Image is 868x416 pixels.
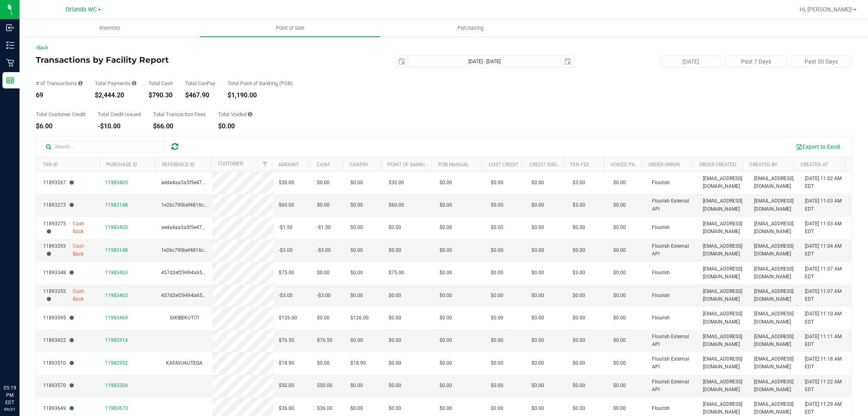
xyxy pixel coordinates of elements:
[6,41,14,49] inline-svg: Inventory
[489,162,518,167] a: Cust Credit
[754,175,796,190] span: [EMAIL_ADDRESS][DOMAIN_NAME]
[652,355,693,371] span: Flourish External API
[153,123,206,130] div: $66.00
[73,220,95,236] span: Cash Back
[800,6,853,13] span: Hi, [PERSON_NAME]!
[317,359,330,367] span: $0.00
[350,292,363,299] span: $0.00
[491,337,503,344] span: $0.00
[754,242,796,258] span: [EMAIL_ADDRESS][DOMAIN_NAME]
[350,359,366,367] span: $18.90
[265,24,315,32] span: Point of Sale
[573,359,585,367] span: $0.00
[531,224,544,231] span: $0.00
[754,310,796,326] span: [EMAIL_ADDRESS][DOMAIN_NAME]
[350,405,363,412] span: $0.00
[317,179,330,187] span: $0.00
[562,56,573,67] span: select
[573,224,585,231] span: $0.00
[42,162,58,167] a: TXN ID
[699,162,743,167] a: Order Created By
[387,162,445,167] a: Point of Banking (POB)
[350,314,369,322] span: $126.00
[660,55,722,68] button: [DATE]
[317,269,330,277] span: $0.00
[531,405,544,412] span: $0.00
[805,288,846,303] span: [DATE] 11:07 AM EDT
[279,359,294,367] span: $18.90
[105,383,128,388] span: 11983204
[613,359,626,367] span: $0.00
[132,81,136,86] i: Sum of all successful, non-voided payment transaction amounts, excluding tips and transaction fees.
[43,242,73,258] span: 11893293
[805,265,846,281] span: [DATE] 11:07 AM EDT
[491,382,503,390] span: $0.00
[531,337,544,344] span: $0.00
[95,92,136,99] div: $2,444.20
[726,55,787,68] button: Past 7 Days
[42,141,164,153] input: Search...
[491,224,503,231] span: $0.00
[20,20,200,37] a: Inventory
[36,92,83,99] div: 69
[439,224,452,231] span: $0.00
[350,201,363,209] span: $0.00
[805,310,846,326] span: [DATE] 11:10 AM EDT
[105,293,128,298] span: 11983463
[200,20,380,37] a: Point of Sale
[703,310,744,326] span: [EMAIL_ADDRESS][DOMAIN_NAME]
[279,179,294,187] span: $30.00
[791,140,845,154] button: Export to Excel
[754,220,796,236] span: [EMAIL_ADDRESS][DOMAIN_NAME]
[703,265,744,281] span: [EMAIL_ADDRESS][DOMAIN_NAME]
[754,378,796,394] span: [EMAIL_ADDRESS][DOMAIN_NAME]
[380,20,560,37] a: Purchasing
[389,382,401,390] span: $0.00
[573,337,585,344] span: $0.00
[105,405,128,411] span: 11983673
[218,161,243,167] a: Customer
[531,382,544,390] span: $0.00
[43,314,74,322] span: 11893395
[491,269,503,277] span: $0.00
[531,247,544,254] span: $0.00
[439,269,452,277] span: $0.00
[105,202,128,208] span: 11983148
[98,112,141,117] div: Total Credit Issued
[8,351,33,375] iframe: Resource center
[652,378,693,394] span: Flourish External API
[389,247,401,254] span: $0.00
[754,401,796,416] span: [EMAIL_ADDRESS][DOMAIN_NAME]
[36,45,48,51] a: Back
[652,292,670,299] span: Flourish
[36,55,308,64] h4: Transactions by Facility Report
[750,162,777,167] a: Created By
[573,314,585,322] span: $0.00
[218,112,252,117] div: Total Voided
[105,180,128,185] span: 11983405
[805,242,846,258] span: [DATE] 11:04 AM EDT
[4,384,16,406] p: 05:19 PM EDT
[161,225,249,230] span: aeda4aa3a5f5e472969b8e4d6bc5a2b6
[105,360,128,366] span: 11982952
[439,359,452,367] span: $0.00
[279,382,294,390] span: $50.00
[43,201,74,209] span: 11893273
[438,162,469,167] a: POB Manual
[105,270,128,275] span: 11983463
[805,401,846,416] span: [DATE] 11:29 AM EDT
[805,378,846,394] span: [DATE] 11:22 AM EDT
[613,201,626,209] span: $0.00
[754,333,796,348] span: [EMAIL_ADDRESS][DOMAIN_NAME]
[491,314,503,322] span: $0.00
[317,382,332,390] span: $50.00
[652,314,670,322] span: Flourish
[43,220,73,236] span: 11893275
[491,359,503,367] span: $0.00
[805,333,846,348] span: [DATE] 11:11 AM EDT
[573,201,585,209] span: $3.00
[317,247,331,254] span: -$3.00
[805,220,846,236] span: [DATE] 11:03 AM EDT
[652,269,670,277] span: Flourish
[166,360,203,366] span: KAFAVU6UTEGA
